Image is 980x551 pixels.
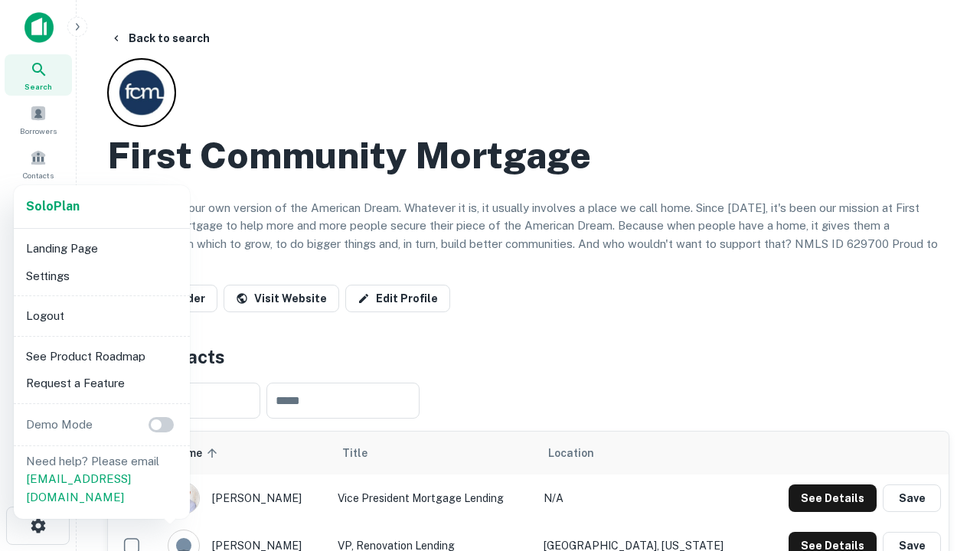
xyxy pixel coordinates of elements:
p: Need help? Please email [26,452,178,507]
li: Logout [20,302,184,330]
p: Demo Mode [20,416,99,434]
li: Request a Feature [20,370,184,397]
li: Settings [20,262,184,290]
a: SoloPlan [26,197,80,216]
iframe: Chat Widget [903,380,980,453]
a: [EMAIL_ADDRESS][DOMAIN_NAME] [26,472,131,504]
strong: Solo Plan [26,199,80,214]
li: See Product Roadmap [20,343,184,370]
li: Landing Page [20,235,184,262]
